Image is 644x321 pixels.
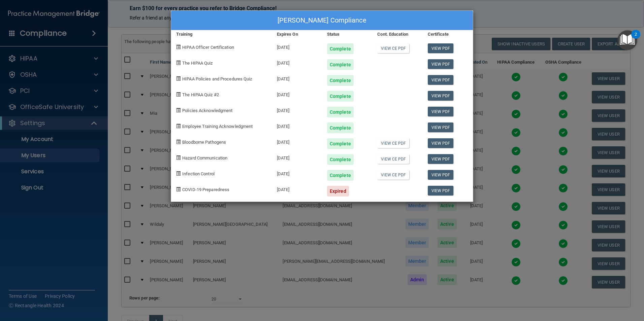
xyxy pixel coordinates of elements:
span: Infection Control [182,171,215,176]
div: [DATE] [272,117,322,133]
a: View PDF [428,122,454,132]
div: Training [171,30,272,38]
div: Complete [327,75,354,86]
div: [DATE] [272,102,322,117]
div: Expires On [272,30,322,38]
div: [DATE] [272,181,322,197]
div: Certificate [423,30,473,38]
div: Complete [327,107,354,117]
div: Complete [327,138,354,149]
div: Cont. Education [372,30,422,38]
span: Employee Training Acknowledgment [182,124,253,129]
div: [DATE] [272,70,322,86]
span: Hazard Communication [182,155,227,160]
a: View PDF [428,107,454,116]
a: View PDF [428,154,454,164]
div: Status [322,30,372,38]
div: [DATE] [272,86,322,102]
a: View PDF [428,186,454,195]
a: View CE PDF [377,170,409,180]
span: Policies Acknowledgment [182,108,232,113]
a: View PDF [428,43,454,53]
a: View CE PDF [377,138,409,148]
div: [PERSON_NAME] Compliance [171,11,473,30]
div: 2 [635,34,637,43]
a: View PDF [428,91,454,101]
div: Complete [327,59,354,70]
a: View PDF [428,138,454,148]
span: COVID-19 Preparedness [182,187,229,192]
div: Complete [327,43,354,54]
div: [DATE] [272,38,322,54]
span: HIPAA Officer Certification [182,45,234,50]
span: The HIPAA Quiz #2 [182,92,219,97]
button: Open Resource Center, 2 new notifications [617,30,637,50]
div: [DATE] [272,133,322,149]
a: View PDF [428,170,454,180]
div: [DATE] [272,165,322,181]
a: View PDF [428,75,454,85]
span: Bloodborne Pathogens [182,140,226,145]
div: Complete [327,170,354,181]
a: View PDF [428,59,454,69]
div: Complete [327,154,354,165]
div: Expired [327,186,349,197]
div: [DATE] [272,149,322,165]
div: Complete [327,91,354,102]
a: View CE PDF [377,43,409,53]
a: View CE PDF [377,154,409,164]
div: [DATE] [272,54,322,70]
span: The HIPAA Quiz [182,61,213,66]
span: HIPAA Policies and Procedures Quiz [182,76,252,81]
div: Complete [327,122,354,133]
